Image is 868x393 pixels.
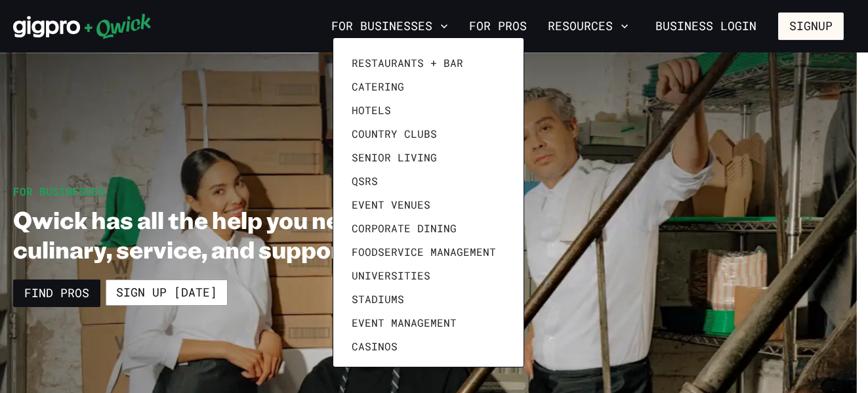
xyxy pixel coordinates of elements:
span: Hotels [352,104,391,117]
span: Catering [352,80,404,93]
span: Senior Living [352,151,437,164]
span: Country Clubs [352,127,437,140]
span: Foodservice Management [352,245,496,259]
span: Event Management [352,316,457,329]
span: Restaurants + Bar [352,56,463,70]
span: QSRs [352,175,378,188]
span: Event Venues [352,198,430,211]
span: Universities [352,269,430,282]
span: Corporate Dining [352,222,457,235]
span: Stadiums [352,293,404,306]
span: Casinos [352,340,398,353]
